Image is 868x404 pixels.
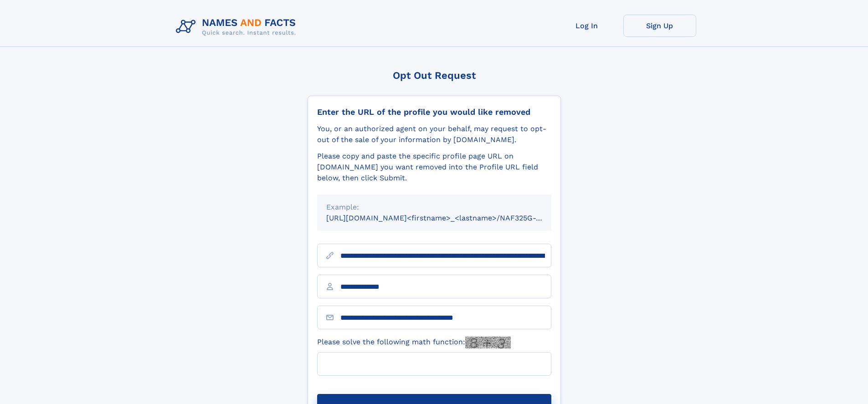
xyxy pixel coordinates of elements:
[326,214,569,222] small: [URL][DOMAIN_NAME]<firstname>_<lastname>/NAF325G-xxxxxxxx
[317,123,551,145] div: You, or an authorized agent on your behalf, may request to opt-out of the sale of your informatio...
[623,15,696,37] a: Sign Up
[172,15,303,39] img: Logo Names and Facts
[550,15,623,37] a: Log In
[317,337,511,348] label: Please solve the following math function:
[317,107,551,117] div: Enter the URL of the profile you would like removed
[317,151,551,184] div: Please copy and paste the specific profile page URL on [DOMAIN_NAME] you want removed into the Pr...
[326,202,542,213] div: Example:
[308,70,561,81] div: Opt Out Request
